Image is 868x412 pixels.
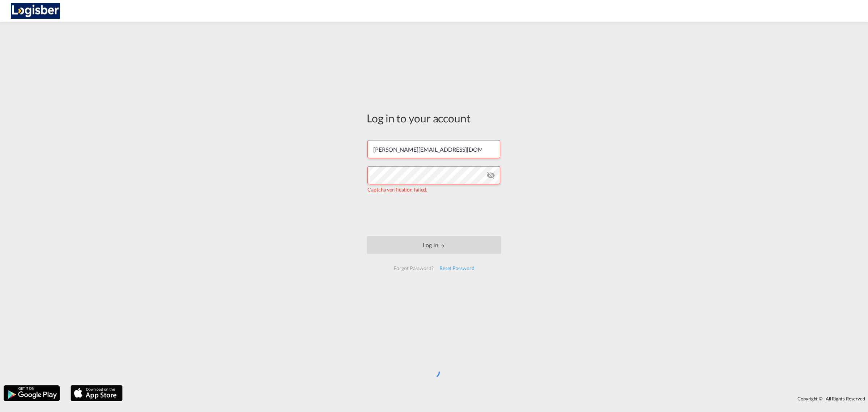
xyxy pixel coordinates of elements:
[3,384,60,402] img: google.png
[70,384,123,402] img: apple.png
[367,110,501,126] div: Log in to your account
[126,392,868,405] div: Copyright © . All Rights Reserved
[367,186,427,193] span: Captcha verification failed.
[391,262,436,275] div: Forgot Password?
[11,3,60,19] img: d7a75e507efd11eebffa5922d020a472.png
[367,140,500,158] input: Enter email/phone number
[437,262,477,275] div: Reset Password
[379,201,489,229] iframe: reCAPTCHA
[486,171,495,180] md-icon: icon-eye-off
[367,236,501,254] button: LOGIN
